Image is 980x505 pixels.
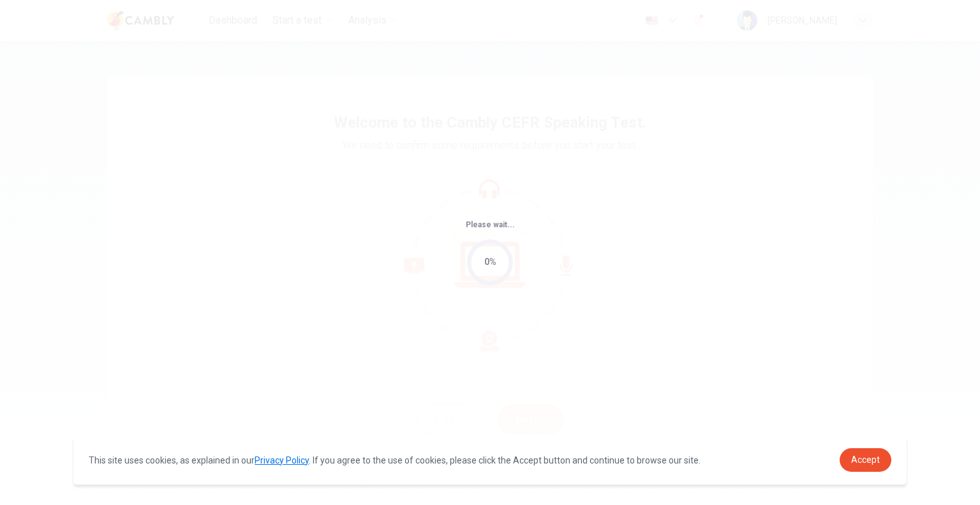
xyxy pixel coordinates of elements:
[840,448,891,472] a: dismiss cookie message
[255,455,309,465] a: Privacy Policy
[851,455,880,465] span: Accept
[89,455,701,465] span: This site uses cookies, as explained in our . If you agree to the use of cookies, please click th...
[73,435,907,485] div: cookieconsent
[484,255,496,269] div: 0%
[466,220,515,229] span: Please wait...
